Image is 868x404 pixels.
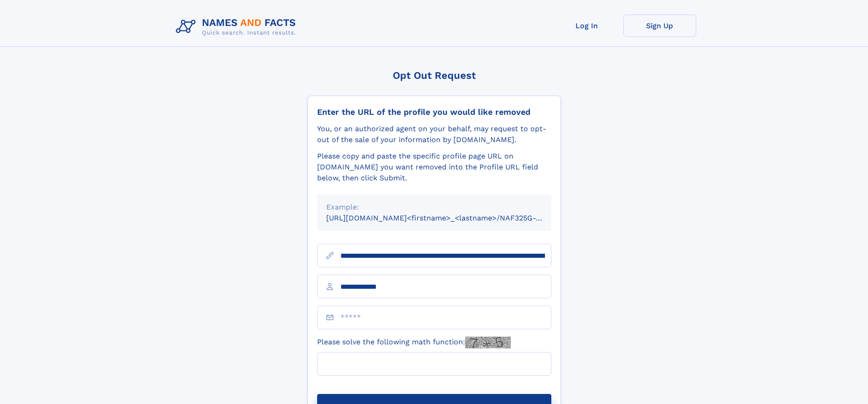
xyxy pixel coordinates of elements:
div: Example: [326,202,542,213]
label: Please solve the following math function: [317,337,511,348]
div: Please copy and paste the specific profile page URL on [DOMAIN_NAME] you want removed into the Pr... [317,151,551,184]
a: Sign Up [623,15,696,37]
small: [URL][DOMAIN_NAME]<firstname>_<lastname>/NAF325G-xxxxxxxx [326,214,569,222]
div: Enter the URL of the profile you would like removed [317,107,551,117]
div: You, or an authorized agent on your behalf, may request to opt-out of the sale of your informatio... [317,123,551,145]
img: Logo Names and Facts [172,15,303,39]
div: Opt Out Request [308,70,561,81]
a: Log In [550,15,623,37]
